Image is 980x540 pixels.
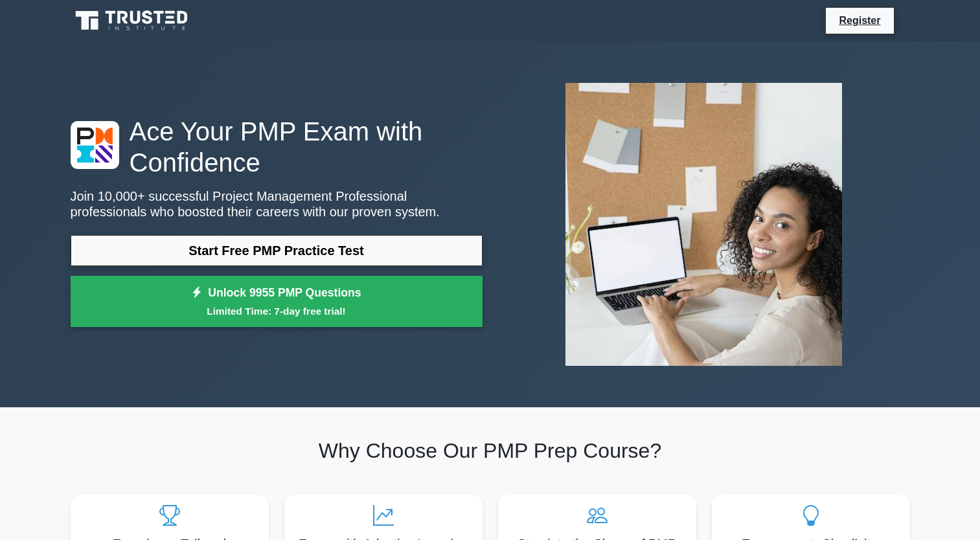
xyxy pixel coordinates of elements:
a: Start Free PMP Practice Test [71,235,483,266]
a: Unlock 9955 PMP QuestionsLimited Time: 7-day free trial! [71,276,483,328]
small: Limited Time: 7-day free trial! [87,304,466,319]
p: Join 10,000+ successful Project Management Professional professionals who boosted their careers w... [71,188,483,219]
a: Register [831,12,888,28]
h1: Ace Your PMP Exam with Confidence [71,116,483,178]
h2: Why Choose Our PMP Prep Course? [71,438,910,463]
